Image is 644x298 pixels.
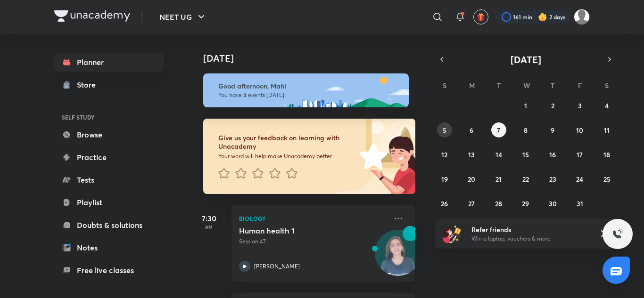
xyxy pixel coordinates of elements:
button: October 12, 2025 [437,147,452,162]
button: October 27, 2025 [464,196,479,211]
button: October 16, 2025 [545,147,560,162]
h6: SELF STUDY [54,109,164,125]
button: October 7, 2025 [491,122,506,137]
img: avatar [477,13,485,21]
p: Biology [239,213,387,224]
abbr: October 23, 2025 [549,175,556,184]
abbr: Tuesday [497,81,501,90]
p: You have 4 events [DATE] [218,91,400,99]
h6: Refer friends [471,225,587,234]
p: Your word will help make Unacademy better [218,153,356,160]
a: Planner [54,53,164,72]
h5: Human health 1 [239,226,356,235]
abbr: October 11, 2025 [604,126,610,135]
div: Store [77,79,101,90]
button: October 26, 2025 [437,196,452,211]
button: October 25, 2025 [599,171,614,186]
abbr: October 10, 2025 [576,126,583,135]
a: Playlist [54,193,164,212]
button: October 28, 2025 [491,196,506,211]
abbr: October 5, 2025 [443,126,446,135]
abbr: October 7, 2025 [497,126,500,135]
button: avatar [473,9,488,24]
a: Tests [54,170,164,189]
a: Notes [54,238,164,257]
button: October 3, 2025 [572,98,587,113]
button: October 20, 2025 [464,171,479,186]
abbr: October 18, 2025 [603,150,610,159]
abbr: October 29, 2025 [522,199,529,208]
span: [DATE] [511,53,541,66]
button: October 1, 2025 [518,98,533,113]
img: Avatar [375,235,421,280]
abbr: October 2, 2025 [551,101,554,110]
abbr: October 24, 2025 [576,175,583,184]
abbr: October 12, 2025 [441,150,447,159]
abbr: October 19, 2025 [441,175,448,184]
abbr: Wednesday [523,81,530,90]
abbr: October 22, 2025 [522,175,529,184]
img: Company Logo [54,10,130,22]
abbr: October 14, 2025 [495,150,502,159]
button: October 8, 2025 [518,122,533,137]
h4: [DATE] [203,53,425,64]
a: Free live classes [54,261,164,280]
a: Doubts & solutions [54,216,164,234]
abbr: Friday [578,81,582,90]
button: October 18, 2025 [599,147,614,162]
button: October 9, 2025 [545,122,560,137]
button: NEET UG [154,8,213,26]
abbr: Thursday [551,81,554,90]
img: feedback_image [327,119,415,194]
img: referral [443,224,462,243]
button: October 5, 2025 [437,122,452,137]
abbr: October 17, 2025 [577,150,583,159]
abbr: October 8, 2025 [524,126,528,135]
abbr: October 26, 2025 [441,199,448,208]
abbr: October 30, 2025 [549,199,557,208]
abbr: October 13, 2025 [468,150,475,159]
button: October 17, 2025 [572,147,587,162]
abbr: October 20, 2025 [468,175,475,184]
abbr: October 4, 2025 [605,101,609,110]
abbr: October 3, 2025 [578,101,582,110]
abbr: October 9, 2025 [551,126,554,135]
abbr: October 15, 2025 [522,150,529,159]
a: Store [54,75,164,94]
button: October 30, 2025 [545,196,560,211]
abbr: October 28, 2025 [495,199,502,208]
p: Win a laptop, vouchers & more [471,234,587,243]
button: October 24, 2025 [572,171,587,186]
abbr: October 6, 2025 [470,126,473,135]
a: Company Logo [54,10,130,24]
p: AM [190,224,228,230]
h5: 7:30 [190,213,228,224]
button: October 2, 2025 [545,98,560,113]
abbr: Sunday [443,81,446,90]
a: Browse [54,125,164,144]
abbr: October 1, 2025 [524,101,527,110]
button: October 15, 2025 [518,147,533,162]
abbr: October 27, 2025 [468,199,475,208]
button: October 11, 2025 [599,122,614,137]
img: streak [538,12,547,22]
abbr: Saturday [605,81,609,90]
p: Session 47 [239,237,387,246]
button: October 6, 2025 [464,122,479,137]
abbr: Monday [469,81,475,90]
abbr: October 31, 2025 [577,199,583,208]
img: afternoon [203,73,409,107]
button: October 29, 2025 [518,196,533,211]
button: October 19, 2025 [437,171,452,186]
button: October 13, 2025 [464,147,479,162]
button: October 14, 2025 [491,147,506,162]
p: [PERSON_NAME] [254,262,300,271]
button: October 10, 2025 [572,122,587,137]
abbr: October 25, 2025 [603,175,611,184]
button: October 22, 2025 [518,171,533,186]
button: October 31, 2025 [572,196,587,211]
abbr: October 16, 2025 [549,150,556,159]
h6: Good afternoon, Mahi [218,82,400,90]
button: [DATE] [448,53,603,66]
abbr: October 21, 2025 [495,175,502,184]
